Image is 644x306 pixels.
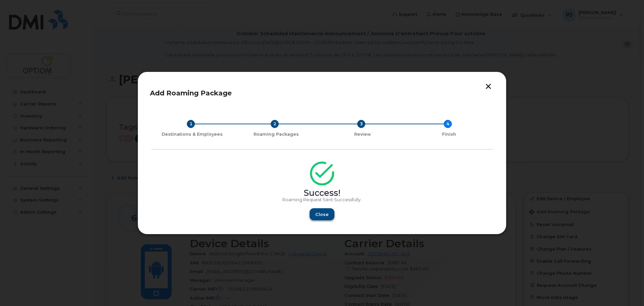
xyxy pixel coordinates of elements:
div: Roaming Packages [235,132,317,137]
div: Destinations & Employees [154,132,230,137]
div: 1 [187,120,195,128]
button: Close [310,208,334,220]
div: 2 [271,120,279,128]
p: Roaming Request Sent Successfully. [152,197,492,203]
div: Success! [152,190,492,196]
div: 3 [357,120,365,128]
span: Add Roaming Package [150,89,232,97]
div: Review [322,132,403,137]
span: Close [315,211,329,218]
